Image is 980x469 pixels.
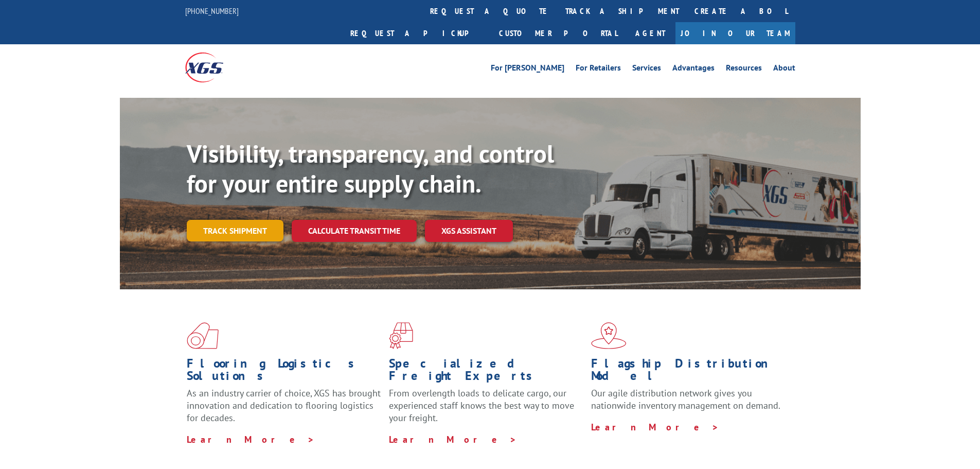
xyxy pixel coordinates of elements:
h1: Specialized Freight Experts [389,357,583,387]
a: Customer Portal [491,22,625,44]
h1: Flooring Logistics Solutions [187,357,381,387]
a: [PHONE_NUMBER] [185,6,239,16]
a: Request a pickup [343,22,491,44]
a: Services [632,64,661,75]
h1: Flagship Distribution Model [591,357,786,387]
a: Advantages [672,64,715,75]
a: About [773,64,795,75]
a: Resources [726,64,762,75]
p: From overlength loads to delicate cargo, our experienced staff knows the best way to move your fr... [389,387,583,433]
a: For [PERSON_NAME] [491,64,564,75]
img: xgs-icon-flagship-distribution-model-red [591,322,627,349]
img: xgs-icon-focused-on-flooring-red [389,322,413,349]
a: Calculate transit time [292,220,417,242]
a: For Retailers [576,64,621,75]
a: XGS ASSISTANT [425,220,513,242]
img: xgs-icon-total-supply-chain-intelligence-red [187,322,219,349]
a: Learn More > [389,433,517,445]
span: As an industry carrier of choice, XGS has brought innovation and dedication to flooring logistics... [187,387,381,424]
a: Track shipment [187,220,283,241]
span: Our agile distribution network gives you nationwide inventory management on demand. [591,387,780,411]
b: Visibility, transparency, and control for your entire supply chain. [187,137,554,199]
a: Join Our Team [675,22,795,44]
a: Learn More > [591,421,719,433]
a: Learn More > [187,433,315,445]
a: Agent [625,22,675,44]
